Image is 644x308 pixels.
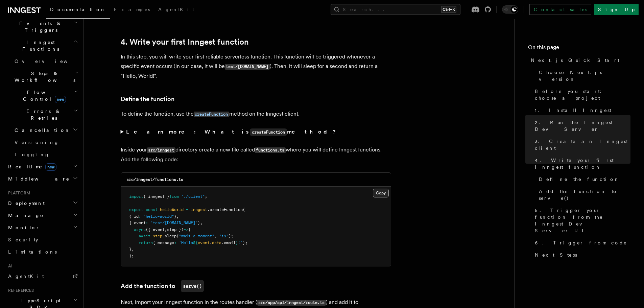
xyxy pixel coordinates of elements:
a: createFunction [194,111,229,117]
span: Cancellation [12,127,70,134]
button: Deployment [5,197,79,209]
span: AgentKit [8,274,44,279]
p: In this step, you will write your first reliable serverless function. This function will be trigg... [121,52,391,81]
a: Sign Up [594,4,639,15]
span: data [212,240,221,245]
button: Realtimenew [5,161,79,173]
span: ); [129,254,134,258]
span: Manage [5,212,44,219]
span: Middleware [5,175,70,182]
span: new [55,96,66,103]
a: 5. Trigger your function from the Inngest Dev Server UI [532,204,630,237]
span: "1s" [219,234,229,238]
span: ); [229,234,233,238]
a: Add the function toserve() [121,280,204,292]
span: ( [176,234,179,238]
span: Inngest Functions [5,39,73,52]
span: , [132,247,134,252]
button: Events & Triggers [5,17,79,36]
span: AgentKit [158,7,194,12]
code: src/inngest [147,147,175,153]
button: Copy [373,189,389,197]
code: createFunction [194,112,229,117]
code: createFunction [250,128,287,136]
a: Choose Next.js version [536,66,630,85]
span: Before you start: choose a project [535,88,630,101]
code: serve() [181,280,204,292]
a: Next.js Quick Start [528,54,630,66]
span: 5. Trigger your function from the Inngest Dev Server UI [535,207,630,234]
span: { inngest } [143,194,169,199]
span: AI [5,263,13,269]
h4: On this page [528,43,630,54]
button: Errors & Retries [12,105,79,124]
span: { [188,227,191,232]
span: Errors & Retries [12,108,73,121]
a: Limitations [5,246,79,258]
span: , [176,214,179,219]
span: Platform [5,190,30,196]
button: Toggle dark mode [502,5,518,14]
span: } [236,240,238,245]
span: Choose Next.js version [539,69,630,82]
span: ; [205,194,207,199]
span: Examples [114,7,150,12]
span: : [174,240,176,245]
span: 3. Create an Inngest client [535,138,630,151]
span: "hello-world" [143,214,174,219]
code: functions.ts [255,147,286,153]
span: 1. Install Inngest [535,107,611,114]
span: } [174,214,176,219]
span: Overview [15,58,84,64]
a: Contact sales [529,4,591,15]
code: src/app/api/inngest/route.ts [257,300,326,306]
span: "wait-a-moment" [179,234,214,238]
button: Steps & Workflows [12,67,79,86]
span: : [139,214,141,219]
button: Monitor [5,221,79,234]
a: Define the function [121,94,174,104]
span: Flow Control [12,89,74,102]
span: ( [243,207,245,212]
span: Steps & Workflows [12,70,75,84]
a: Overview [12,55,79,67]
span: : [146,220,148,225]
span: => [184,227,188,232]
a: Logging [12,148,79,161]
a: Examples [110,2,154,18]
span: "test/[DOMAIN_NAME]" [150,220,198,225]
span: . [210,240,212,245]
a: AgentKit [154,2,198,18]
span: Add the function to serve() [539,188,630,202]
span: export [129,207,143,212]
span: .sleep [162,234,176,238]
span: from [169,194,179,199]
a: AgentKit [5,270,79,282]
span: Versioning [15,140,59,145]
span: Deployment [5,200,45,207]
span: , [214,234,217,238]
a: 2. Run the Inngest Dev Server [532,116,630,135]
span: Next.js Quick Start [531,57,619,64]
button: Middleware [5,173,79,185]
a: Before you start: choose a project [532,85,630,104]
span: Documentation [50,7,106,12]
a: 4. Write your first Inngest function [121,37,249,47]
span: async [134,227,146,232]
span: .createFunction [207,207,243,212]
a: Define the function [536,173,630,185]
a: 3. Create an Inngest client [532,135,630,154]
span: { message [153,240,174,245]
code: test/[DOMAIN_NAME] [225,64,270,70]
span: .email [221,240,236,245]
div: Inngest Functions [5,55,79,161]
span: import [129,194,143,199]
a: Next Steps [532,249,630,261]
span: = [186,207,188,212]
button: Cancellation [12,124,79,136]
a: 1. Install Inngest [532,104,630,116]
span: const [146,207,158,212]
button: Search...Ctrl+K [331,4,460,15]
button: Flow Controlnew [12,86,79,105]
a: Security [5,234,79,246]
